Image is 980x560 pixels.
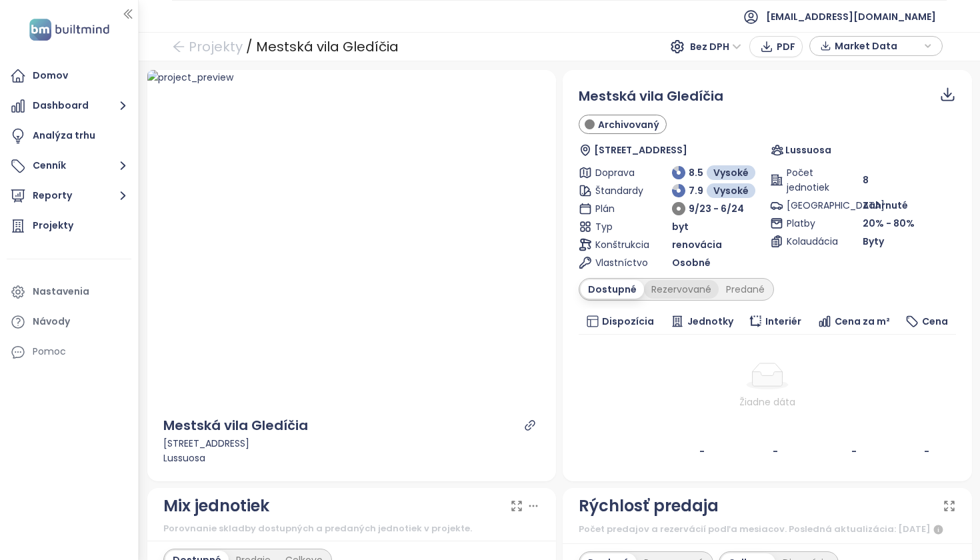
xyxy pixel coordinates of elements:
[579,86,723,107] span: Mestská vila Gledíčia
[719,280,772,299] div: Predané
[598,117,659,132] span: Archivovaný
[595,165,642,180] span: Doprava
[7,279,131,305] a: Nastavenia
[924,445,929,458] b: -
[595,201,642,216] span: Plán
[787,198,833,213] span: [GEOGRAPHIC_DATA]
[713,165,749,180] span: Vysoké
[672,255,711,270] span: Osobné
[749,36,803,57] button: PDF
[163,451,541,465] div: Lussuosa
[7,309,131,335] a: Návody
[25,16,113,43] img: logo
[172,35,243,59] a: arrow-left Projekty
[595,219,642,234] span: Typ
[7,93,131,119] button: Dashboard
[595,183,642,198] span: Štandardy
[689,201,744,216] span: 9/23 - 6/24
[7,339,131,365] div: Pomoc
[787,234,833,249] span: Kolaudácia
[644,280,719,299] div: Rezervované
[835,314,890,329] span: Cena za m²
[863,217,915,230] span: 20% - 80%
[699,445,705,458] b: -
[672,219,689,234] span: byt
[163,415,308,436] div: Mestská vila Gledíčia
[246,35,253,59] div: /
[595,255,642,270] span: Vlastníctvo
[690,37,741,57] span: Bez DPH
[256,35,399,59] div: Mestská vila Gledíčia
[7,213,131,239] a: Projekty
[7,153,131,179] button: Cenník
[863,234,884,249] span: Byty
[7,123,131,149] a: Analýza trhu
[595,237,642,252] span: Konštrukcia
[581,280,644,299] div: Dostupné
[713,183,749,198] span: Vysoké
[672,237,722,252] span: renovácia
[787,216,833,231] span: Platby
[33,313,70,330] div: Návody
[602,314,654,329] span: Dispozícia
[163,493,269,519] div: Mix jednotiek
[33,343,66,360] div: Pomoc
[863,198,908,213] span: Zahrnuté
[584,395,951,409] div: Žiadne dáta
[817,36,935,56] div: button
[777,39,795,54] span: PDF
[33,283,89,300] div: Nastavenia
[579,493,719,519] div: Rýchlosť predaja
[863,173,869,187] span: 8
[689,183,703,198] span: 7.9
[787,165,833,195] span: Počet jednotiek
[835,36,921,56] span: Market Data
[33,127,95,144] div: Analýza trhu
[33,217,73,234] div: Projekty
[687,314,733,329] span: Jednotky
[524,419,536,431] a: link
[922,314,948,329] span: Cena
[7,63,131,89] a: Domov
[163,522,541,535] div: Porovnanie skladby dostupných a predaných jednotiek v projekte.
[773,445,778,458] b: -
[579,522,956,538] div: Počet predajov a rezervácií podľa mesiacov. Posledná aktualizácia: [DATE]
[594,143,687,157] span: [STREET_ADDRESS]
[172,40,185,53] span: arrow-left
[785,143,831,157] span: Lussuosa
[163,436,541,451] div: [STREET_ADDRESS]
[765,314,801,329] span: Interiér
[766,1,936,33] span: [EMAIL_ADDRESS][DOMAIN_NAME]
[7,183,131,209] button: Reporty
[689,165,703,180] span: 8.5
[851,445,857,458] b: -
[33,67,68,84] div: Domov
